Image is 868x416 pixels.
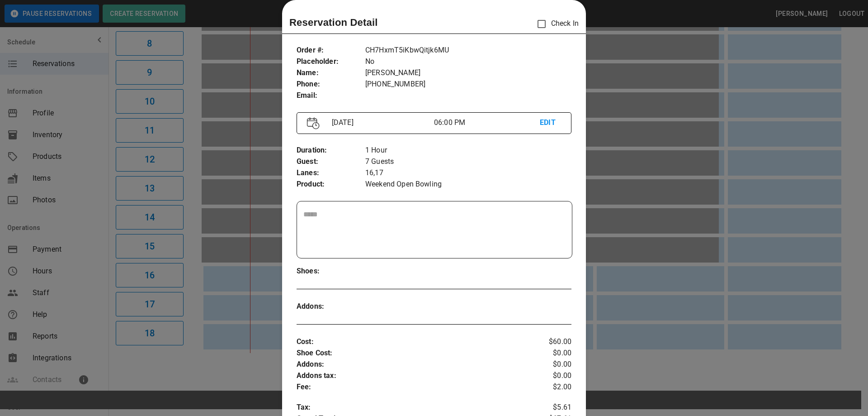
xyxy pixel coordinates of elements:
p: Cost : [297,336,526,348]
p: Phone : [297,79,365,90]
p: CH7HxmT5iKbwQitjk6MU [365,45,571,56]
p: $2.00 [526,382,571,393]
p: $0.00 [526,359,571,370]
p: Shoes : [297,266,365,277]
p: Order # : [297,45,365,56]
p: Fee : [297,382,526,393]
p: Lanes : [297,167,365,179]
p: [DATE] [328,117,434,128]
p: [PHONE_NUMBER] [365,79,571,90]
p: Tax : [297,402,526,413]
p: 1 Hour [365,145,571,156]
p: $5.61 [526,402,571,413]
p: [PERSON_NAME] [365,67,571,79]
p: No [365,56,571,67]
p: $0.00 [526,348,571,359]
img: Vector [307,117,320,129]
p: EDIT [540,117,561,129]
p: Shoe Cost : [297,348,526,359]
p: Guest : [297,156,365,167]
p: 16,17 [365,167,571,179]
p: Check In [532,14,579,33]
p: Duration : [297,145,365,156]
p: Reservation Detail [289,15,378,30]
p: Addons tax : [297,370,526,382]
p: Placeholder : [297,56,365,67]
p: Addons : [297,359,526,370]
p: Weekend Open Bowling [365,179,571,190]
p: $60.00 [526,336,571,348]
p: Email : [297,90,365,101]
p: Name : [297,67,365,79]
p: $0.00 [526,370,571,382]
p: 06:00 PM [434,117,540,128]
p: Product : [297,179,365,190]
p: 7 Guests [365,156,571,167]
p: Addons : [297,301,365,312]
